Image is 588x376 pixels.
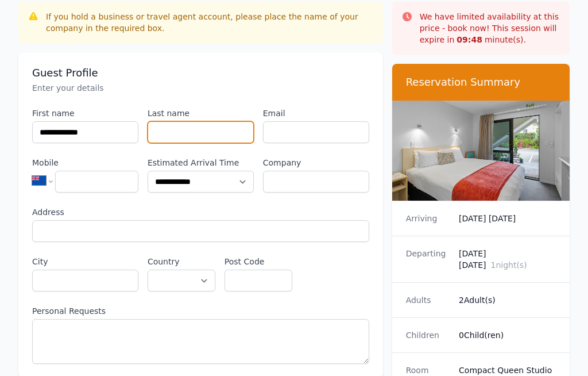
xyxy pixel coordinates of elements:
[148,157,254,168] label: Estimated Arrival Time
[406,248,450,271] dt: Departing
[459,248,556,271] dd: [DATE] [DATE]
[459,329,556,341] dd: 0 Child(ren)
[32,305,369,317] label: Personal Requests
[32,108,138,119] label: First name
[32,82,369,94] p: Enter your details
[32,66,369,80] h3: Guest Profile
[406,75,556,89] h3: Reservation Summary
[32,256,138,267] label: City
[457,35,482,44] strong: 09 : 48
[32,206,369,218] label: Address
[263,108,369,119] label: Email
[406,294,450,306] dt: Adults
[32,157,138,168] label: Mobile
[406,213,450,224] dt: Arriving
[392,101,570,201] img: Compact Queen Studio
[263,157,369,168] label: Company
[459,213,556,224] dd: [DATE] [DATE]
[490,260,527,270] span: 1 night(s)
[459,294,556,306] dd: 2 Adult(s)
[148,108,254,119] label: Last name
[406,329,450,341] dt: Children
[148,256,215,267] label: Country
[225,256,292,267] label: Post Code
[420,11,560,45] p: We have limited availability at this price - book now! This session will expire in minute(s).
[46,11,374,34] div: If you hold a business or travel agent account, please place the name of your company in the requ...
